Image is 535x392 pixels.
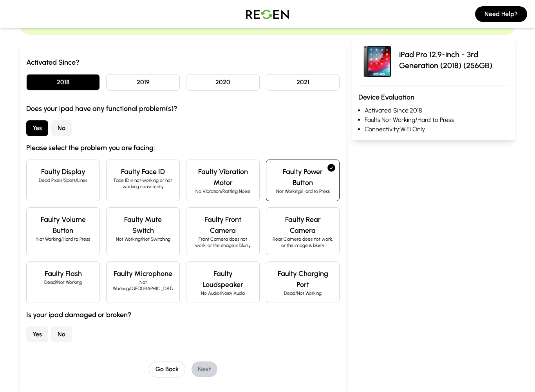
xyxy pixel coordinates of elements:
h4: Faulty Vibration Motor [193,166,253,188]
p: Dead/Not Working [33,279,93,285]
h3: Device Evaluation [358,92,509,103]
p: Not Working/Not Switching [113,236,173,242]
h4: Faulty Mute Switch [113,214,173,236]
h4: Faulty Flash [33,268,93,279]
button: 2021 [266,74,340,91]
button: Go Back [149,361,185,377]
button: 2019 [106,74,180,91]
img: Logo [240,3,295,25]
p: Not Working/Hard to Press [273,188,333,194]
p: iPad Pro 12.9-inch - 3rd Generation (2018) (256GB) [399,49,509,71]
img: iPad Pro 12.9-inch - 3rd Generation (2018) [358,41,396,79]
li: Activated Since: 2018 [365,106,509,115]
h3: Please select the problem you are facing: [26,142,340,153]
p: Front Camera does not work, or the image is blurry [193,236,253,249]
h4: Faulty Front Camera [193,214,253,236]
button: Need Help? [475,6,527,22]
button: Yes [26,120,48,136]
li: Faults: Not Working/Hard to Press [365,115,509,125]
p: Not Working/[GEOGRAPHIC_DATA] [113,279,173,292]
h4: Faulty Charging Port [273,268,333,290]
h3: Is your ipad damaged or broken? [26,309,340,320]
button: No [51,120,72,136]
p: Not Working/Hard to Press [33,236,93,242]
h3: Does your ipad have any functional problem(s)? [26,103,340,114]
p: No Vibration/Rattling Noise [193,188,253,194]
p: Dead/Not Working [273,290,333,296]
h4: Faulty Microphone [113,268,173,279]
li: Connectivity: WiFi Only [365,125,509,134]
p: Dead Pixels/Spots/Lines [33,177,93,183]
h3: Activated Since? [26,57,340,68]
button: Next [192,361,217,377]
p: Rear Camera does not work, or the image is blurry [273,236,333,249]
h4: Faulty Face ID [113,166,173,177]
p: No Audio/Noisy Audio [193,290,253,296]
p: Face ID is not working or not working consistently [113,177,173,190]
button: 2020 [186,74,260,91]
button: 2018 [26,74,100,91]
h4: Faulty Display [33,166,93,177]
h4: Faulty Volume Button [33,214,93,236]
h4: Faulty Rear Camera [273,214,333,236]
button: Yes [26,327,48,342]
button: No [51,327,72,342]
h4: Faulty Power Button [273,166,333,188]
h4: Faulty Loudspeaker [193,268,253,290]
